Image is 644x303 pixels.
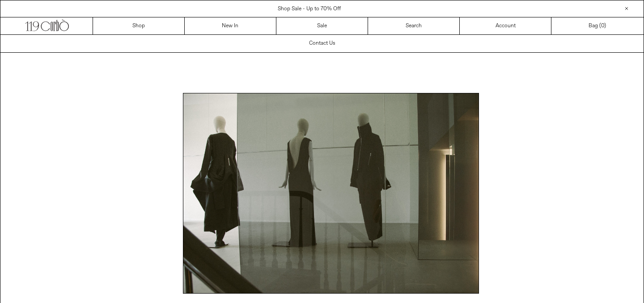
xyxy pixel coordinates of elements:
[601,22,604,29] span: 0
[309,36,335,51] h1: Contact Us
[551,17,643,34] a: Bag ()
[278,5,341,13] a: Shop Sale - Up to 70% Off
[93,17,185,34] a: Shop
[460,17,551,34] a: Account
[368,17,460,34] a: Search
[601,22,606,30] span: )
[185,17,276,34] a: New In
[276,17,368,34] a: Sale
